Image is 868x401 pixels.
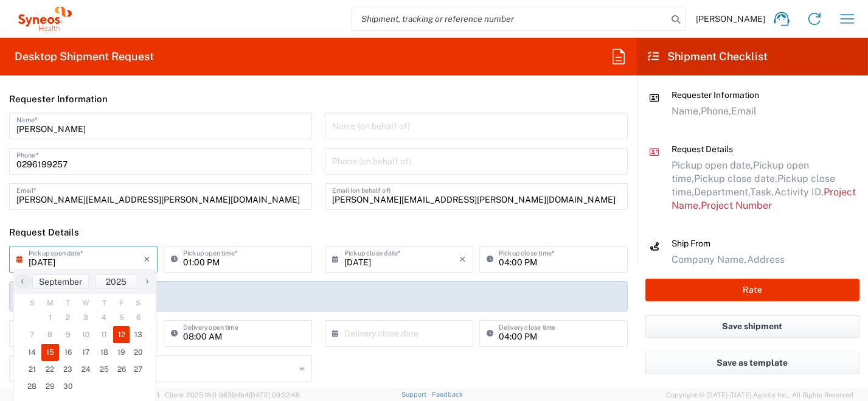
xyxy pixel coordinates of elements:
[144,249,150,269] i: ×
[130,361,147,378] span: 27
[95,274,137,289] button: 2025
[14,274,156,289] bs-datepicker-navigation-view: ​ ​ ​
[9,226,79,239] h2: Request Details
[39,277,82,287] span: September
[95,297,113,309] th: weekday
[113,361,130,378] span: 26
[41,297,60,309] th: weekday
[774,186,824,198] span: Activity ID,
[672,254,747,265] span: Company Name,
[41,326,60,343] span: 8
[130,344,147,361] span: 20
[59,378,77,395] span: 30
[59,361,77,378] span: 23
[645,352,859,374] button: Save as template
[666,389,853,400] span: Copyright © [DATE]-[DATE] Agistix Inc., All Rights Reserved
[23,326,41,343] span: 7
[459,249,466,269] i: ×
[95,309,113,326] span: 4
[23,361,41,378] span: 21
[672,90,759,100] span: Requester Information
[95,361,113,378] span: 25
[95,326,113,343] span: 11
[130,309,147,326] span: 6
[59,297,77,309] th: weekday
[23,378,41,395] span: 28
[130,326,147,343] span: 13
[77,297,95,309] th: weekday
[41,344,60,361] span: 15
[672,105,701,117] span: Name,
[432,391,463,398] a: Feedback
[113,344,130,361] span: 19
[696,13,765,24] span: [PERSON_NAME]
[77,309,95,326] span: 3
[77,344,95,361] span: 17
[59,326,77,343] span: 9
[77,361,95,378] span: 24
[14,274,32,289] button: ‹
[352,7,667,30] input: Shipment, tracking or reference number
[13,274,32,288] span: ‹
[701,105,731,117] span: Phone,
[113,297,130,309] th: weekday
[77,326,95,343] span: 10
[106,277,127,287] span: 2025
[9,93,108,105] h2: Requester Information
[41,361,60,378] span: 22
[731,105,757,117] span: Email
[113,326,130,343] span: 12
[672,159,753,171] span: Pickup open date,
[645,279,859,301] button: Rate
[41,378,60,395] span: 29
[23,344,41,361] span: 14
[645,315,859,338] button: Save shipment
[23,297,41,309] th: weekday
[672,144,733,154] span: Request Details
[672,239,710,248] span: Ship From
[138,274,156,288] span: ›
[15,49,154,64] h2: Desktop Shipment Request
[41,309,60,326] span: 1
[401,391,432,398] a: Support
[165,391,300,399] span: Client: 2025.18.0-9839db4
[59,344,77,361] span: 16
[137,274,156,289] button: ›
[648,49,768,64] h2: Shipment Checklist
[701,200,772,211] span: Project Number
[59,309,77,326] span: 2
[694,186,750,198] span: Department,
[249,391,300,399] span: [DATE] 09:32:48
[32,274,89,289] button: September
[130,297,147,309] th: weekday
[95,344,113,361] span: 18
[694,173,777,184] span: Pickup close date,
[750,186,774,198] span: Task,
[113,309,130,326] span: 5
